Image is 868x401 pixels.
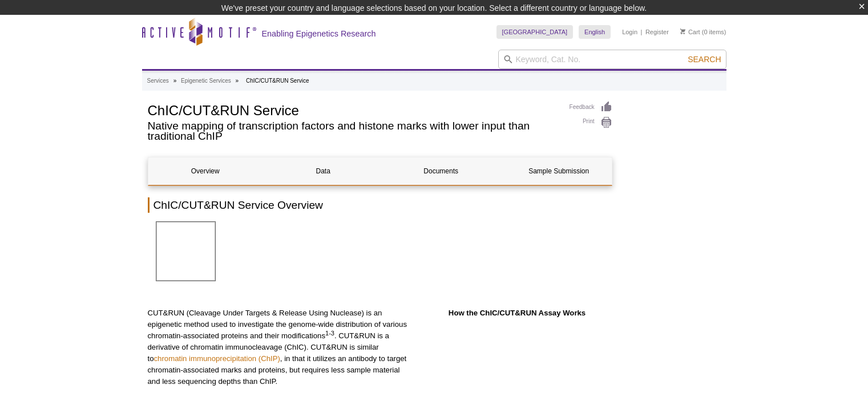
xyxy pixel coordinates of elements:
li: » [236,78,239,84]
a: chromatin immunoprecipitation (ChIP) [154,354,280,363]
a: Feedback [570,101,612,114]
button: Search [684,54,724,64]
a: Login [622,28,637,36]
p: CUT&RUN (Cleavage Under Targets & Release Using Nuclease) is an epigenetic method used to investi... [148,307,414,387]
a: Data [266,157,380,185]
a: English [579,25,611,39]
h2: Enabling Epigenetics Research [262,29,376,39]
a: Register [645,28,669,36]
img: Your Cart [680,29,685,34]
a: [GEOGRAPHIC_DATA] [496,25,574,39]
a: Services [147,76,169,86]
li: ChIC/CUT&RUN Service [246,78,309,84]
li: » [173,78,177,84]
a: Sample Submission [502,157,616,185]
a: Documents [384,157,498,185]
a: Print [570,116,612,129]
li: (0 items) [680,25,726,39]
a: Overview [148,157,263,185]
img: ChIC/CUT&RUN Service [156,221,216,281]
li: | [641,25,643,39]
strong: How the ChIC/CUT&RUN Assay Works [449,309,586,317]
h2: ChIC/CUT&RUN Service Overview [148,197,612,213]
a: Epigenetic Services [181,76,231,86]
h1: ChIC/CUT&RUN Service [148,101,558,118]
h2: Native mapping of transcription factors and histone marks with lower input than traditional ChIP [148,121,558,141]
input: Keyword, Cat. No. [498,50,726,69]
sup: 1-3 [325,330,334,337]
a: Cart [680,28,700,36]
span: Search [688,55,721,64]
